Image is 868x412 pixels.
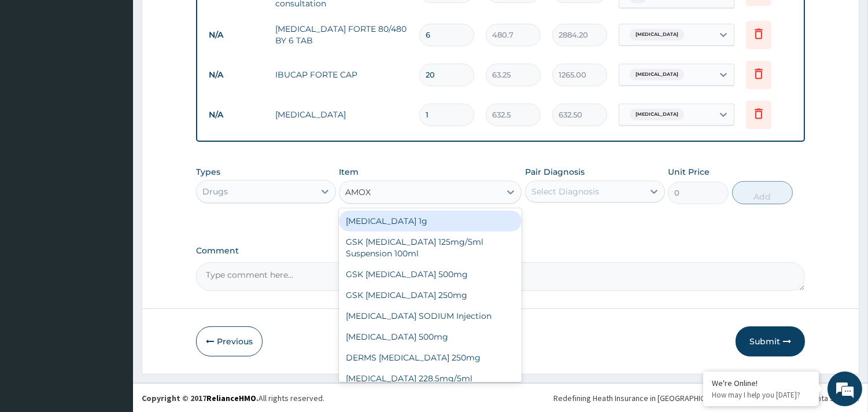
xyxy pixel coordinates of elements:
[339,368,522,400] div: [MEDICAL_DATA] 228.5mg/5ml Suspension 100ml
[712,378,810,388] div: We're Online!
[525,166,585,178] label: Pair Diagnosis
[202,186,228,197] div: Drugs
[21,58,47,87] img: d_794563401_company_1708531726252_794563401
[190,6,217,34] div: Minimize live chat window
[732,181,793,204] button: Add
[630,69,684,80] span: [MEDICAL_DATA]
[142,393,258,403] strong: Copyright © 2017 .
[736,326,805,356] button: Submit
[60,65,194,80] div: Chat with us now
[339,211,522,231] div: [MEDICAL_DATA] 1g
[630,29,684,41] span: [MEDICAL_DATA]
[339,347,522,368] div: DERMS [MEDICAL_DATA] 250mg
[203,104,269,126] td: N/A
[269,63,413,86] td: IBUCAP FORTE CAP
[269,17,413,52] td: [MEDICAL_DATA] FORTE 80/480 BY 6 TAB
[712,390,810,400] p: How may I help you today?
[203,24,269,46] td: N/A
[196,167,220,177] label: Types
[339,306,522,326] div: [MEDICAL_DATA] SODIUM Injection
[269,103,413,126] td: [MEDICAL_DATA]
[6,282,220,323] textarea: Type your message and hit 'Enter'
[196,246,805,256] label: Comment
[339,326,522,347] div: [MEDICAL_DATA] 500mg
[339,264,522,285] div: GSK [MEDICAL_DATA] 500mg
[553,392,859,404] div: Redefining Heath Insurance in [GEOGRAPHIC_DATA] using Telemedicine and Data Science!
[196,326,263,356] button: Previous
[668,166,710,178] label: Unit Price
[339,285,522,306] div: GSK [MEDICAL_DATA] 250mg
[531,186,599,197] div: Select Diagnosis
[630,109,684,120] span: [MEDICAL_DATA]
[339,231,522,264] div: GSK [MEDICAL_DATA] 125mg/5ml Suspension 100ml
[67,129,160,246] span: We're online!
[203,64,269,86] td: N/A
[206,393,256,403] a: RelianceHMO
[339,166,359,178] label: Item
